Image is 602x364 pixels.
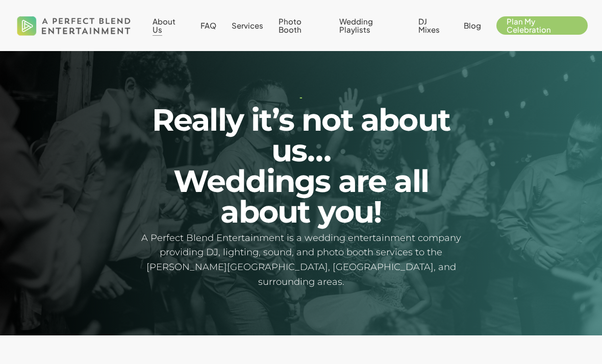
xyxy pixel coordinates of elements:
h1: - [125,93,477,101]
span: FAQ [200,20,216,30]
span: Wedding Playlists [339,16,373,34]
a: Services [232,21,263,30]
h5: A Perfect Blend Entertainment is a wedding entertainment company providing DJ, lighting, sound, a... [125,231,477,289]
a: Blog [464,21,481,30]
a: Photo Booth [279,17,324,34]
span: Services [232,20,263,30]
span: Blog [464,20,481,30]
span: Plan My Celebration [507,16,551,34]
span: DJ Mixes [418,16,440,34]
a: Wedding Playlists [339,17,403,34]
a: About Us [153,17,185,34]
a: DJ Mixes [418,17,448,34]
span: About Us [153,16,175,34]
span: Photo Booth [279,16,302,34]
h2: Really it’s not about us… Weddings are all about you! [125,105,477,227]
a: FAQ [200,21,216,30]
a: Plan My Celebration [496,17,588,34]
img: A Perfect Blend Entertainment [14,7,134,44]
